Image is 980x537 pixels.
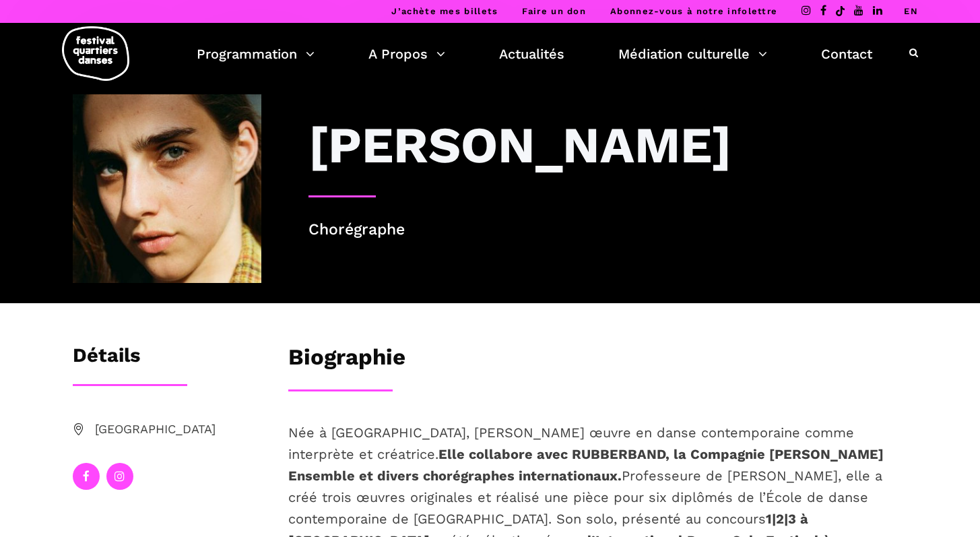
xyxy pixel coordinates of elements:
h3: Biographie [288,344,405,377]
strong: Elle collabore avec RUBBERBAND, la Compagnie [PERSON_NAME] Ensemble et divers chorégraphes intern... [288,446,884,484]
h3: Détails [73,344,140,377]
a: instagram [106,463,133,490]
a: Actualités [499,42,564,65]
a: facebook [73,463,100,490]
img: Béatrice Larrivée [73,94,261,283]
a: Contact [821,42,872,65]
a: EN [904,6,918,16]
h3: [PERSON_NAME] [308,115,731,175]
span: [GEOGRAPHIC_DATA] [95,420,261,439]
a: A Propos [368,42,445,65]
a: Abonnez-vous à notre infolettre [610,6,777,16]
a: Faire un don [522,6,586,16]
a: Programmation [197,42,315,65]
p: Chorégraphe [308,218,908,243]
a: Médiation culturelle [618,42,767,65]
a: J’achète mes billets [391,6,498,16]
img: logo-fqd-med [62,26,129,81]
